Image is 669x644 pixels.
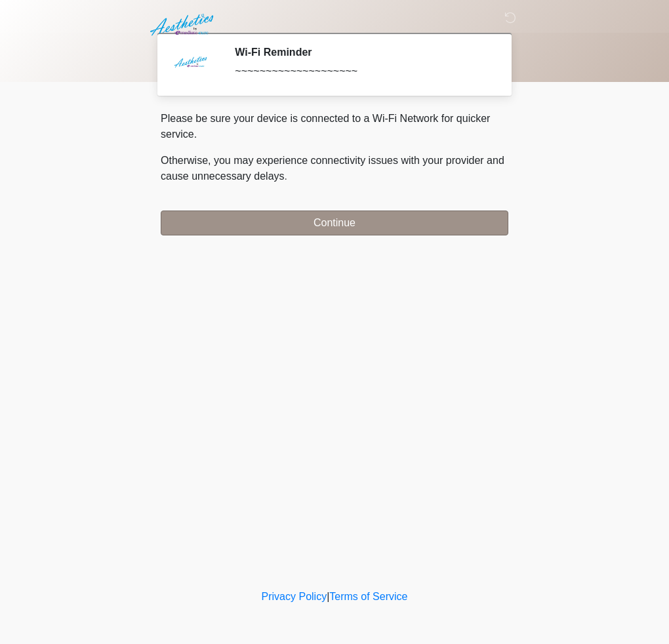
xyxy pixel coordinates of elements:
[262,591,327,602] a: Privacy Policy
[161,111,508,142] p: Please be sure your device is connected to a Wi-Fi Network for quicker service.
[285,171,287,182] span: .
[235,46,489,58] h2: Wi-Fi Reminder
[235,64,489,79] div: ~~~~~~~~~~~~~~~~~~~~
[329,591,407,602] a: Terms of Service
[171,46,210,85] img: Agent Avatar
[327,591,329,602] a: |
[161,153,508,184] p: Otherwise, you may experience connectivity issues with your provider and cause unnecessary delays
[161,211,508,235] button: Continue
[148,10,219,40] img: Aesthetics by Emediate Cure Logo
